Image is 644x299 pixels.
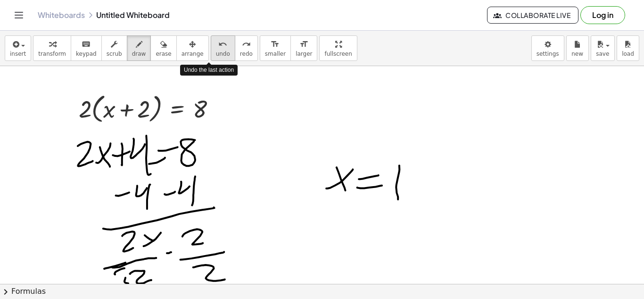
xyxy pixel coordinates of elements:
button: save [591,35,615,61]
button: redoredo [235,35,258,61]
i: format_size [299,39,308,50]
button: arrange [176,35,209,61]
button: keyboardkeypad [71,35,102,61]
button: format_sizelarger [290,35,317,61]
span: undo [216,51,230,57]
button: undoundo [211,35,235,61]
button: draw [127,35,151,61]
span: load [622,51,634,57]
span: arrange [182,51,204,57]
button: Toggle navigation [11,8,26,23]
span: transform [38,51,66,57]
span: new [571,51,583,57]
span: smaller [265,51,286,57]
button: format_sizesmaller [260,35,291,61]
span: save [596,51,609,57]
button: fullscreen [319,35,357,61]
button: new [566,35,589,61]
button: transform [33,35,71,61]
i: keyboard [82,39,91,50]
i: format_size [271,39,280,50]
span: draw [132,51,146,57]
span: redo [240,51,253,57]
button: load [617,35,639,61]
span: Collaborate Live [495,11,570,19]
button: Log in [580,6,625,24]
div: Undo the last action [180,65,238,76]
button: Collaborate Live [487,7,578,24]
span: scrub [107,51,122,57]
span: insert [10,51,26,57]
button: insert [5,35,31,61]
i: undo [218,39,227,50]
span: erase [156,51,171,57]
span: settings [537,51,559,57]
span: larger [296,51,312,57]
span: fullscreen [324,51,352,57]
i: redo [242,39,251,50]
a: Whiteboards [38,10,85,20]
button: scrub [101,35,127,61]
span: keypad [76,51,97,57]
button: settings [531,35,564,61]
button: erase [150,35,176,61]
